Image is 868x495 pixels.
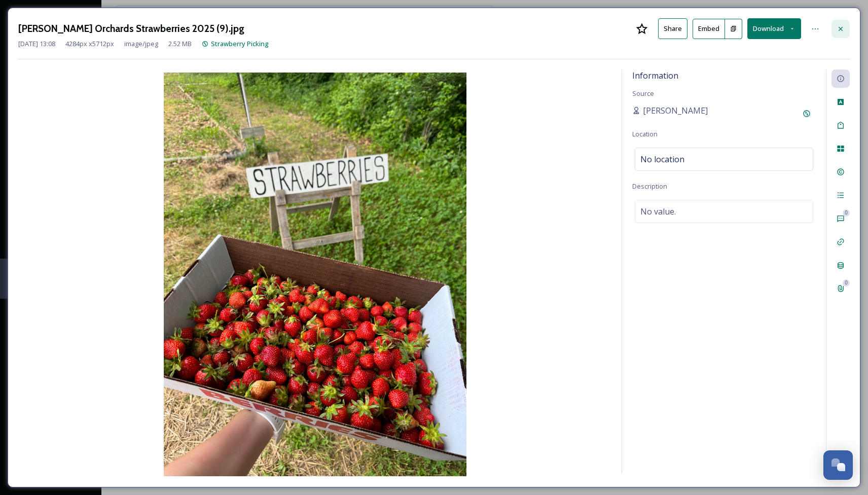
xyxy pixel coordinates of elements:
[124,39,158,49] span: image/jpeg
[18,21,244,36] h3: [PERSON_NAME] Orchards Strawberries 2025 (9).jpg
[632,89,654,98] span: Source
[843,209,850,217] div: 0
[18,39,55,49] span: [DATE] 13:08
[18,73,611,476] img: IMG_8303.jpg
[632,70,678,81] span: Information
[643,104,708,117] span: [PERSON_NAME]
[65,39,114,49] span: 4284 px x 5712 px
[632,182,667,191] span: Description
[168,39,192,49] span: 2.52 MB
[632,129,658,138] span: Location
[823,450,853,480] button: Open Chat
[658,18,688,39] button: Share
[693,19,725,39] button: Embed
[640,205,676,218] span: No value.
[640,153,684,165] span: No location
[211,39,269,48] span: Strawberry Picking
[747,18,801,39] button: Download
[843,279,850,287] div: 0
